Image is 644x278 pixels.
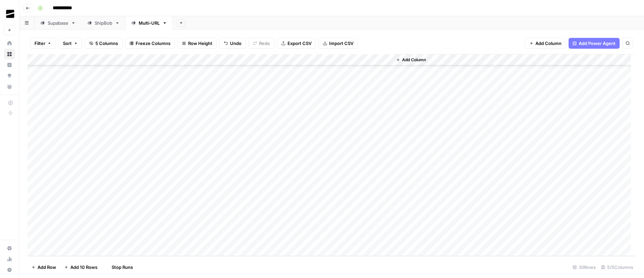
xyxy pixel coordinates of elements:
[95,40,118,47] span: 5 Columns
[38,264,56,271] span: Add Row
[95,20,112,26] div: ShipBob
[277,38,316,49] button: Export CSV
[4,38,15,49] a: Home
[402,57,426,63] span: Add Column
[48,20,68,26] div: Supabase
[4,8,16,20] img: OGM Logo
[569,38,620,49] button: Add Power Agent
[188,40,212,47] span: Row Height
[249,38,274,49] button: Redo
[220,38,246,49] button: Undo
[30,38,56,49] button: Filter
[579,40,616,47] span: Add Power Agent
[4,49,15,60] a: Browse
[4,81,15,92] a: Your Data
[63,40,72,47] span: Sort
[59,38,82,49] button: Sort
[178,38,217,49] button: Row Height
[112,264,133,271] span: Stop Runs
[4,254,15,264] a: Usage
[393,55,429,64] button: Add Column
[535,40,561,47] span: Add Column
[329,40,353,47] span: Import CSV
[136,40,170,47] span: Freeze Columns
[34,16,82,30] a: Supabase
[85,38,122,49] button: 5 Columns
[259,40,270,47] span: Redo
[4,70,15,81] a: Opportunities
[101,262,137,273] button: Stop Runs
[319,38,358,49] button: Import CSV
[125,16,173,30] a: Multi-URL
[287,40,312,47] span: Export CSV
[4,60,15,70] a: Insights
[60,262,101,273] button: Add 10 Rows
[570,262,598,273] div: 30 Rows
[70,264,97,271] span: Add 10 Rows
[525,38,566,49] button: Add Column
[4,264,15,275] button: Help + Support
[4,243,15,254] a: Settings
[4,5,15,22] button: Workspace: OGM
[34,40,45,47] span: Filter
[125,38,175,49] button: Freeze Columns
[139,20,160,26] div: Multi-URL
[82,16,125,30] a: ShipBob
[230,40,241,47] span: Undo
[598,262,636,273] div: 5/5 Columns
[27,262,60,273] button: Add Row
